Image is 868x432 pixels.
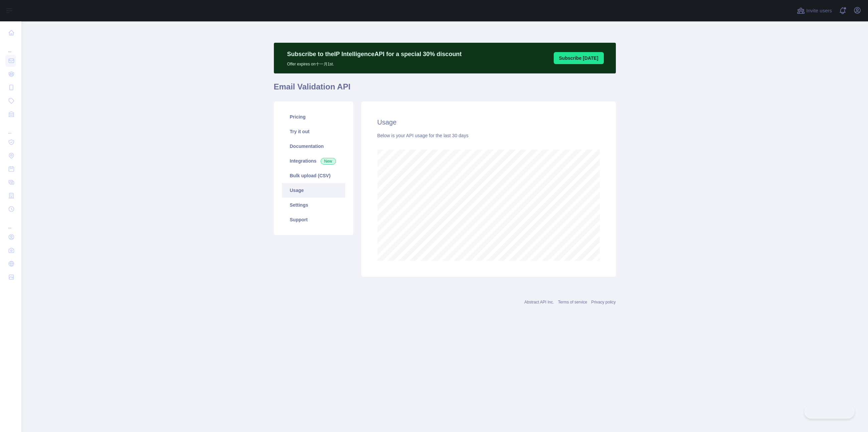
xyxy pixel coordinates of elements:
div: ... [5,40,16,53]
a: Privacy policy [591,300,616,304]
button: Invite users [796,5,833,16]
p: Offer expires on 十一月 1st. [287,59,462,67]
h2: Usage [377,118,600,127]
h1: Email Validation API [274,81,616,97]
span: Invite users [806,7,832,15]
a: Bulk upload (CSV) [282,168,345,183]
div: Below is your API usage for the last 30 days [377,132,600,139]
button: Subscribe [DATE] [554,52,604,64]
div: ... [5,216,16,230]
a: Try it out [282,124,345,139]
a: Documentation [282,139,345,154]
span: New [321,158,336,165]
a: Terms of service [558,300,587,304]
p: Subscribe to the IP Intelligence API for a special 30 % discount [287,49,462,59]
a: Pricing [282,110,345,124]
div: ... [5,122,16,135]
a: Abstract API Inc. [524,300,554,304]
a: Support [282,212,345,227]
a: Settings [282,198,345,212]
iframe: Toggle Customer Support [804,405,855,419]
a: Usage [282,183,345,198]
a: Integrations New [282,154,345,168]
